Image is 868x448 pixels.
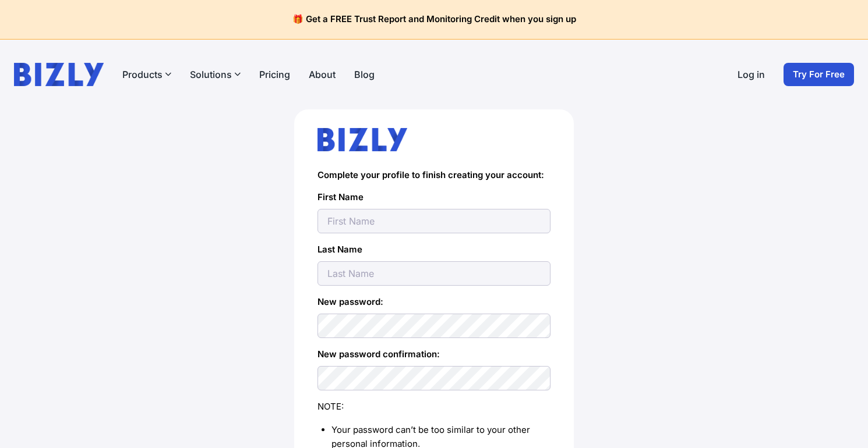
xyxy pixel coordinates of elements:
[738,67,765,81] a: Log in
[122,67,171,81] button: Products
[354,67,375,81] a: Blog
[317,295,551,309] label: New password:
[309,67,336,81] a: About
[317,243,551,257] label: Last Name
[317,170,551,181] h4: Complete your profile to finish creating your account:
[317,209,551,233] input: First Name
[317,347,551,361] label: New password confirmation:
[259,67,290,81] a: Pricing
[190,67,241,81] button: Solutions
[784,63,854,86] a: Try For Free
[317,190,551,204] label: First Name
[14,14,854,25] h4: 🎁 Get a FREE Trust Report and Monitoring Credit when you sign up
[317,128,407,151] img: bizly_logo.svg
[317,261,551,286] input: Last Name
[317,400,551,414] div: NOTE:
